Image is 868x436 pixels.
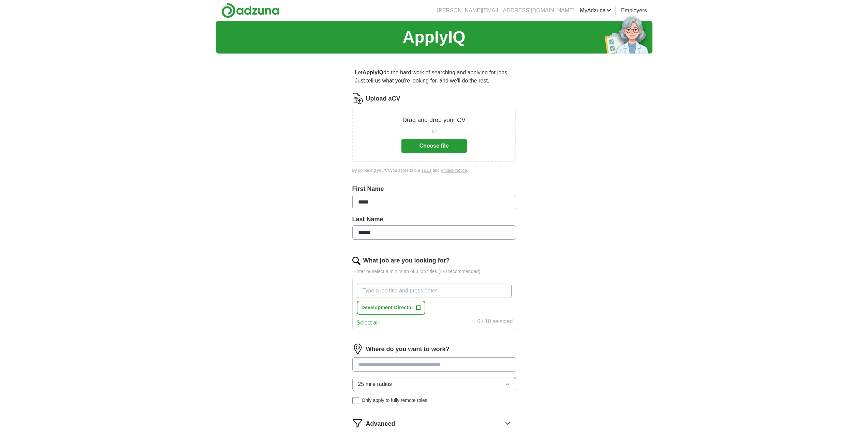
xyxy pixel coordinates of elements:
button: Development Director [357,301,425,315]
a: Employers [621,6,647,15]
span: or [432,127,436,135]
button: Choose file [401,139,467,153]
a: Privacy Notice [441,168,467,173]
label: First Name [352,184,516,194]
p: Enter or select a minimum of 3 job titles (4-8 recommended) [352,268,516,275]
strong: ApplyIQ [363,70,383,75]
label: Upload a CV [366,94,400,103]
h1: ApplyIQ [402,25,465,49]
span: Advanced [366,419,395,429]
label: What job are you looking for? [363,256,450,265]
span: 25 mile radius [358,380,392,388]
img: CV Icon [352,93,363,104]
span: Only apply to fully remote roles [362,397,427,404]
label: Where do you want to work? [366,345,450,354]
a: T&Cs [421,168,431,173]
p: Let do the hard work of searching and applying for jobs. Just tell us what you're looking for, an... [352,66,516,88]
img: location.png [352,344,363,355]
p: Drag and drop your CV [402,116,466,125]
img: filter [352,418,363,429]
span: Development Director [362,304,413,311]
img: Adzuna logo [221,3,279,18]
button: Select all [357,319,379,327]
li: [PERSON_NAME][EMAIL_ADDRESS][DOMAIN_NAME] [437,6,575,15]
img: search.png [352,257,361,265]
input: Only apply to fully remote roles [352,397,359,404]
label: Last Name [352,215,516,224]
a: MyAdzuna [580,6,611,15]
button: 25 mile radius [352,377,516,391]
div: By uploading your CV you agree to our and . [352,167,516,174]
input: Type a job title and press enter [357,284,512,298]
div: 0 / 10 selected [477,317,513,327]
